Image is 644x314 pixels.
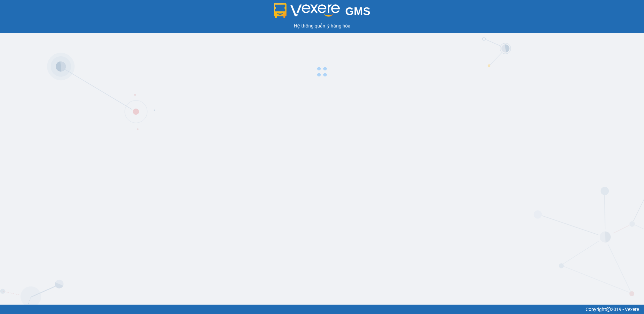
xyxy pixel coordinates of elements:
a: GMS [274,10,371,15]
img: logo 2 [274,3,340,18]
span: GMS [345,5,370,17]
span: copyright [606,307,611,312]
div: Hệ thống quản lý hàng hóa [2,22,642,29]
div: Copyright 2019 - Vexere [5,306,639,313]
